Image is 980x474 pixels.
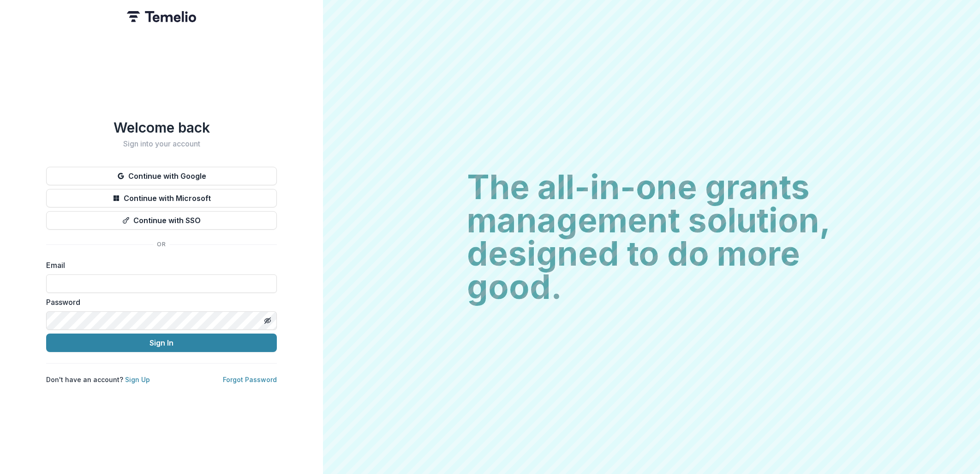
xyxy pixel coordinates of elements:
img: Temelio [127,11,196,22]
button: Toggle password visibility [260,313,275,328]
button: Continue with Microsoft [46,189,277,207]
h1: Welcome back [46,119,277,136]
button: Continue with SSO [46,211,277,230]
h2: Sign into your account [46,140,277,148]
button: Continue with Google [46,167,277,185]
label: Password [46,297,271,308]
p: Don't have an account? [46,375,150,384]
a: Sign Up [125,376,150,383]
button: Sign In [46,334,277,352]
label: Email [46,260,271,271]
a: Forgot Password [223,376,277,383]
